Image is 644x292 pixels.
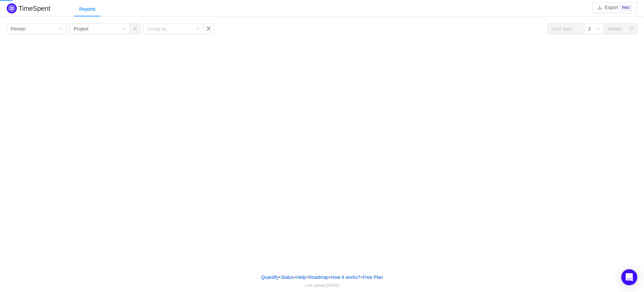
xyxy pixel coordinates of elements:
[596,27,600,32] i: icon: down
[621,269,637,285] div: Open Intercom Messenger
[279,275,280,280] span: •
[308,272,329,282] a: Roadmap
[130,23,141,34] button: icon: close
[147,26,192,32] div: Group by
[629,27,633,32] i: icon: calendar
[327,283,339,287] span: [DATE]
[7,3,17,13] img: Quantify logo
[196,27,200,32] i: icon: down
[122,27,126,32] i: icon: down
[329,275,331,280] span: •
[74,2,101,17] div: Reports
[361,275,362,280] span: •
[305,283,339,287] span: Last update:
[608,24,622,34] div: Weeks
[261,272,279,282] a: Quantify
[59,27,63,32] i: icon: down
[74,24,89,34] div: Project
[588,24,591,34] div: 3
[203,23,214,34] button: icon: close
[307,275,308,280] span: •
[280,272,294,282] a: Status
[362,272,383,282] button: Free Plan
[18,5,50,12] h2: TimeSpent
[296,272,307,282] a: Help
[547,23,584,34] input: Start date
[11,24,25,34] div: Person
[592,2,637,13] button: icon: downloadExportPRO
[294,275,296,280] span: •
[331,272,361,282] button: How it works?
